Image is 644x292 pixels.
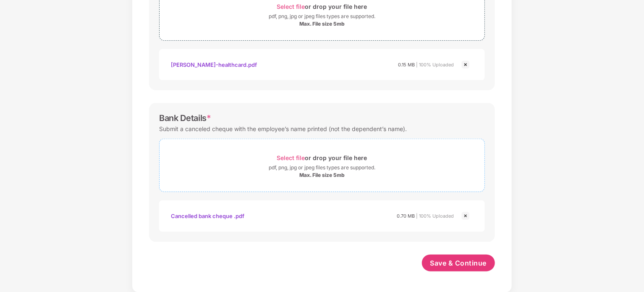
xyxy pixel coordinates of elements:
span: Select file [277,3,305,10]
div: pdf, png, jpg or jpeg files types are supported. [269,163,375,172]
div: or drop your file here [277,152,367,163]
span: | 100% Uploaded [416,62,454,68]
span: | 100% Uploaded [416,213,454,219]
div: Cancelled bank cheque .pdf [171,209,244,223]
img: svg+xml;base64,PHN2ZyBpZD0iQ3Jvc3MtMjR4MjQiIHhtbG5zPSJodHRwOi8vd3d3LnczLm9yZy8yMDAwL3N2ZyIgd2lkdG... [461,211,471,221]
span: Save & Continue [430,258,487,268]
div: Max. File size 5mb [299,172,345,179]
span: Select fileor drop your file herepdf, png, jpg or jpeg files types are supported.Max. File size 5mb [160,145,484,185]
span: 0.15 MB [398,62,415,68]
div: Submit a canceled cheque with the employee’s name printed (not the dependent’s name). [159,123,407,134]
img: svg+xml;base64,PHN2ZyBpZD0iQ3Jvc3MtMjR4MjQiIHhtbG5zPSJodHRwOi8vd3d3LnczLm9yZy8yMDAwL3N2ZyIgd2lkdG... [461,60,471,70]
div: pdf, png, jpg or jpeg files types are supported. [269,12,375,21]
div: or drop your file here [277,1,367,12]
span: Select file [277,154,305,161]
button: Save & Continue [422,255,495,271]
div: [PERSON_NAME]-healthcard.pdf [171,58,257,72]
span: 0.70 MB [397,213,415,219]
div: Bank Details [159,113,211,123]
div: Max. File size 5mb [299,21,345,27]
